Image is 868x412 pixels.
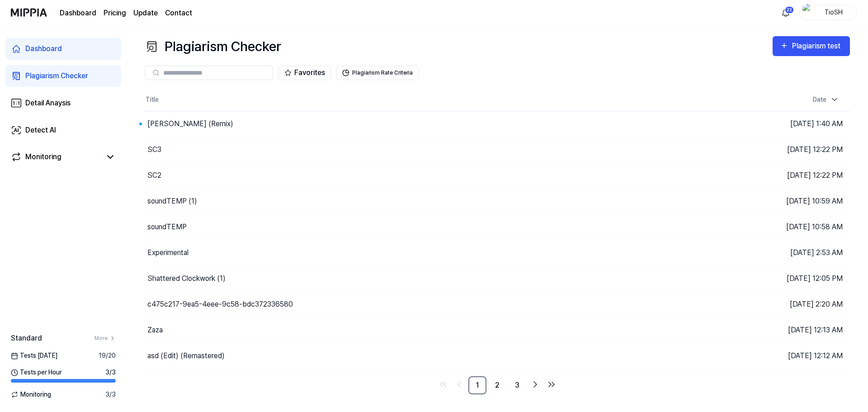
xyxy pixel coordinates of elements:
[528,377,542,392] a: Go to next page
[133,8,158,19] a: Update
[792,40,843,52] div: Plagiarism test
[11,152,101,162] a: Monitoring
[105,390,116,399] span: 3 / 3
[25,43,62,54] div: Dashboard
[468,376,486,394] a: 1
[674,188,850,214] td: [DATE] 10:59 AM
[674,111,850,137] td: [DATE] 1:40 AM
[147,222,187,232] div: soundTEMP
[778,5,793,20] button: 알림22
[147,144,161,155] div: SC3
[508,376,526,394] a: 3
[147,196,197,207] div: soundTEMP (1)
[544,377,559,392] a: Go to last page
[5,65,121,87] a: Plagiarism Checker
[674,317,850,343] td: [DATE] 12:13 AM
[147,273,226,284] div: Shattered Clockwork (1)
[25,152,61,162] div: Monitoring
[25,98,71,109] div: Detail Anaysis
[94,334,116,342] a: More
[145,376,850,394] nav: pagination
[674,214,850,240] td: [DATE] 10:58 AM
[799,5,857,20] button: profileTioSH
[147,118,233,129] div: [PERSON_NAME] (Remix)
[147,350,225,361] div: asd (Edit) (Remastered)
[145,36,281,57] div: Plagiarism Checker
[802,4,813,22] img: profile
[674,343,850,369] td: [DATE] 12:12 AM
[11,351,57,360] span: Tests [DATE]
[780,7,791,18] img: 알림
[147,247,189,258] div: Experimental
[147,170,161,181] div: SC2
[147,299,293,310] div: c475c217-9ea5-4eee-9c58-bdc372336580
[104,8,126,19] button: Pricing
[816,7,851,17] div: TioSH
[674,137,850,162] td: [DATE] 12:22 PM
[165,8,192,19] a: Contact
[773,36,850,56] button: Plagiarism test
[452,377,467,392] a: Go to previous page
[785,6,794,14] div: 22
[5,38,121,60] a: Dashboard
[11,368,62,377] span: Tests per Hour
[488,376,506,394] a: 2
[11,333,42,344] span: Standard
[99,351,116,360] span: 19 / 20
[674,291,850,317] td: [DATE] 2:20 AM
[674,240,850,265] td: [DATE] 2:53 AM
[278,66,331,80] button: Favorites
[25,71,88,81] div: Plagiarism Checker
[336,66,419,80] button: Plagiarism Rate Criteria
[674,162,850,188] td: [DATE] 12:22 PM
[436,377,450,392] a: Go to first page
[809,92,843,107] div: Date
[5,92,121,114] a: Detail Anaysis
[25,125,56,136] div: Detect AI
[60,8,96,19] a: Dashboard
[145,89,674,111] th: Title
[674,265,850,291] td: [DATE] 12:05 PM
[147,325,163,336] div: Zaza
[105,368,116,377] span: 3 / 3
[5,119,121,141] a: Detect AI
[11,390,51,399] span: Monitoring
